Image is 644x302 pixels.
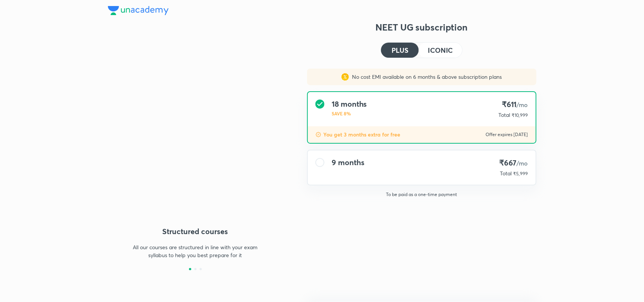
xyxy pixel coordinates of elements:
[108,226,283,237] h4: Structured courses
[428,47,453,54] h4: ICONIC
[324,131,401,138] p: You get 3 months extra for free
[130,243,261,259] p: All our courses are structured in line with your exam syllabus to help you best prepare for it
[341,73,349,81] img: sales discount
[301,192,543,198] p: To be paid as a one-time payment
[486,132,528,138] p: Offer expires [DATE]
[349,73,502,81] p: No cost EMI available on 6 months & above subscription plans
[496,100,528,110] h4: ₹611
[332,100,367,109] h4: 18 months
[500,170,512,177] p: Total
[381,43,419,58] button: PLUS
[517,101,528,109] span: /mo
[512,112,528,118] span: ₹10,999
[513,171,528,176] span: ₹5,999
[499,111,510,119] p: Total
[332,158,364,167] h4: 9 months
[392,47,408,54] h4: PLUS
[307,21,536,33] h3: NEET UG subscription
[517,159,528,167] span: /mo
[332,110,367,117] p: SAVE 8%
[108,75,283,207] img: yH5BAEAAAAALAAAAAABAAEAAAIBRAA7
[419,43,462,58] button: ICONIC
[497,158,528,168] h4: ₹667
[315,132,321,138] img: discount
[108,6,169,15] img: Company Logo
